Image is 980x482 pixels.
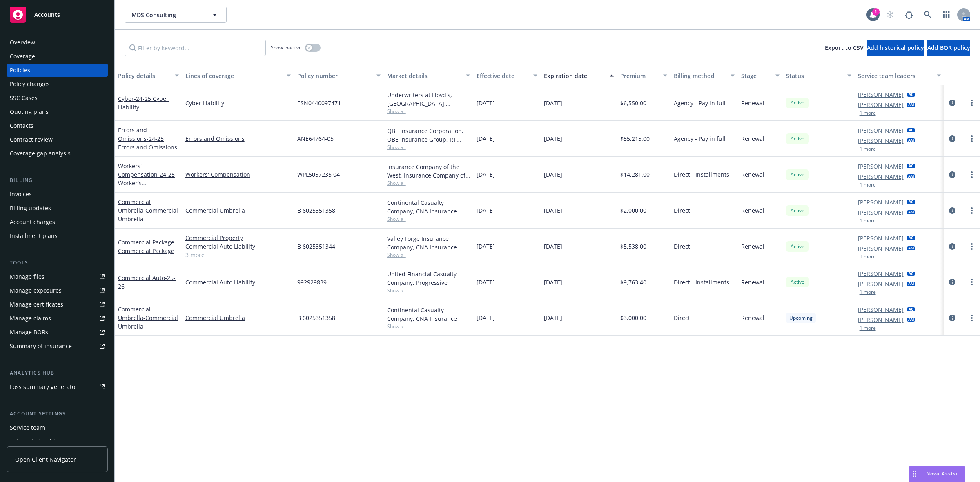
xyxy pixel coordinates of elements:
[297,71,372,80] div: Policy number
[297,242,335,251] span: B 6025351344
[185,242,291,251] a: Commercial Auto Liability
[909,466,965,482] button: Nova Assist
[7,326,108,339] a: Manage BORs
[297,170,340,179] span: WPL5057235 04
[7,284,108,297] a: Manage exposures
[544,242,562,251] span: [DATE]
[7,229,108,242] a: Installment plans
[920,7,936,23] a: Search
[858,305,904,314] a: [PERSON_NAME]
[947,170,957,180] a: circleInformation
[125,7,227,23] button: MDS Consulting
[185,170,291,179] a: Workers' Compensation
[741,134,764,143] span: Renewal
[860,254,876,259] button: 1 more
[858,90,904,99] a: [PERSON_NAME]
[544,71,605,80] div: Expiration date
[7,259,108,267] div: Tools
[789,278,806,286] span: Active
[967,313,977,323] a: more
[297,313,335,322] span: B 6025351358
[947,134,957,144] a: circleInformation
[7,147,108,160] a: Coverage gap analysis
[620,134,650,143] span: $55,215.00
[741,170,764,179] span: Renewal
[858,315,904,324] a: [PERSON_NAME]
[620,71,659,80] div: Premium
[967,242,977,251] a: more
[741,278,764,287] span: Renewal
[789,314,813,322] span: Upcoming
[185,99,291,107] a: Cyber Liability
[387,323,470,330] span: Show all
[131,11,202,19] span: MDS Consulting
[10,91,38,104] div: SSC Cases
[789,207,806,214] span: Active
[867,44,924,51] span: Add historical policy
[620,242,646,251] span: $5,538.00
[34,11,60,18] span: Accounts
[477,278,495,287] span: [DATE]
[118,198,178,223] a: Commercial Umbrella
[118,274,176,290] a: Commercial Auto
[7,36,108,49] a: Overview
[789,99,806,107] span: Active
[967,170,977,180] a: more
[185,313,291,322] a: Commercial Umbrella
[7,188,108,201] a: Invoices
[674,278,729,287] span: Direct - Installments
[855,66,944,85] button: Service team leaders
[858,172,904,181] a: [PERSON_NAME]
[674,99,726,107] span: Agency - Pay in full
[7,410,108,418] div: Account settings
[738,66,783,85] button: Stage
[118,314,178,330] span: - Commercial Umbrella
[860,290,876,295] button: 1 more
[617,66,671,85] button: Premium
[477,71,528,80] div: Effective date
[387,127,470,144] div: QBE Insurance Corporation, QBE Insurance Group, RT Specialty Insurance Services, LLC (RSG Special...
[118,95,169,111] a: Cyber
[789,171,806,178] span: Active
[477,134,495,143] span: [DATE]
[297,206,335,215] span: B 6025351358
[477,313,495,322] span: [DATE]
[7,133,108,146] a: Contract review
[10,380,78,393] div: Loss summary generator
[860,326,876,331] button: 1 more
[118,238,176,255] span: - Commercial Package
[10,202,51,215] div: Billing updates
[7,3,108,26] a: Accounts
[858,244,904,253] a: [PERSON_NAME]
[544,99,562,107] span: [DATE]
[544,278,562,287] span: [DATE]
[926,470,958,477] span: Nova Assist
[387,251,470,258] span: Show all
[118,71,170,80] div: Policy details
[938,7,955,23] a: Switch app
[10,36,35,49] div: Overview
[10,105,49,118] div: Quoting plans
[858,162,904,171] a: [PERSON_NAME]
[7,421,108,434] a: Service team
[387,71,461,80] div: Market details
[7,91,108,104] a: SSC Cases
[7,176,108,184] div: Billing
[10,78,50,91] div: Policy changes
[384,66,474,85] button: Market details
[860,218,876,223] button: 1 more
[271,44,302,51] span: Show inactive
[387,180,470,187] span: Show all
[967,134,977,144] a: more
[387,91,470,108] div: Underwriters at Lloyd's, [GEOGRAPHIC_DATA], [PERSON_NAME] of [GEOGRAPHIC_DATA], RT Specialty Insu...
[297,99,341,107] span: ESN0440097471
[10,147,71,160] div: Coverage gap analysis
[297,278,327,287] span: 992929839
[10,298,63,311] div: Manage certificates
[858,126,904,135] a: [PERSON_NAME]
[10,312,51,325] div: Manage claims
[620,99,646,107] span: $6,550.00
[7,435,108,448] a: Sales relationships
[858,208,904,217] a: [PERSON_NAME]
[967,206,977,215] a: more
